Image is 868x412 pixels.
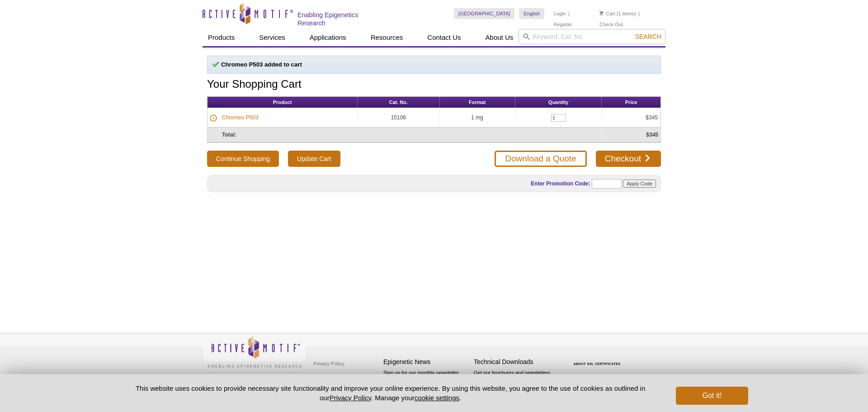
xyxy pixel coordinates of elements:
[203,29,240,46] a: Products
[623,180,656,188] input: Apply Code
[474,369,560,392] p: Get our brochures and newsletters, or request them by mail.
[638,8,640,19] li: |
[207,151,279,167] button: Continue Shopping
[553,21,572,28] a: Register
[383,358,469,366] h4: Epigenetic News
[632,33,664,41] button: Search
[120,384,661,403] p: This website uses cookies to provide necessary site functionality and improve your online experie...
[212,61,656,69] p: Chromeo P503 added to cart
[599,21,623,28] a: Check Out
[222,132,236,138] strong: Total:
[548,99,569,105] span: Quantity
[254,29,291,46] a: Services
[203,333,307,370] img: Active Motif,
[568,8,570,19] li: |
[564,349,632,369] table: Click to Verify - This site chose Symantec SSL for secure e-commerce and confidential communicati...
[222,114,259,122] a: Chromeo P503
[676,387,748,405] button: Got it!
[625,99,637,105] span: Price
[553,10,566,17] a: Login
[574,362,621,365] a: ABOUT SSL CERTIFICATES
[422,29,466,46] a: Contact Us
[304,29,352,46] a: Applications
[602,108,660,128] td: $345
[358,108,439,128] td: 15106
[599,11,604,15] img: Your Cart
[635,33,661,40] span: Search
[415,394,459,402] button: cookie settings
[383,369,469,400] p: Sign up for our monthly newsletter highlighting recent publications in the field of epigenetics.
[530,180,590,187] label: Enter Promotion Code:
[474,358,560,366] h4: Technical Downloads
[646,132,658,138] strong: $345
[599,8,636,19] li: (1 items)
[519,8,544,19] a: English
[273,99,292,105] span: Product
[288,151,340,167] input: Update Cart
[311,370,359,384] a: Terms & Conditions
[365,29,409,46] a: Resources
[495,151,586,167] a: Download a Quote
[596,151,661,167] a: Checkout
[480,29,519,46] a: About Us
[440,108,515,128] td: 1 mg
[519,29,665,44] input: Keyword, Cat. No.
[454,8,515,19] a: [GEOGRAPHIC_DATA]
[297,11,387,27] h2: Enabling Epigenetics Research
[469,99,486,105] span: Format
[311,357,346,370] a: Privacy Policy
[599,10,615,17] a: Cart
[389,99,408,105] span: Cat. No.
[330,394,371,402] a: Privacy Policy
[207,78,661,91] h1: Your Shopping Cart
